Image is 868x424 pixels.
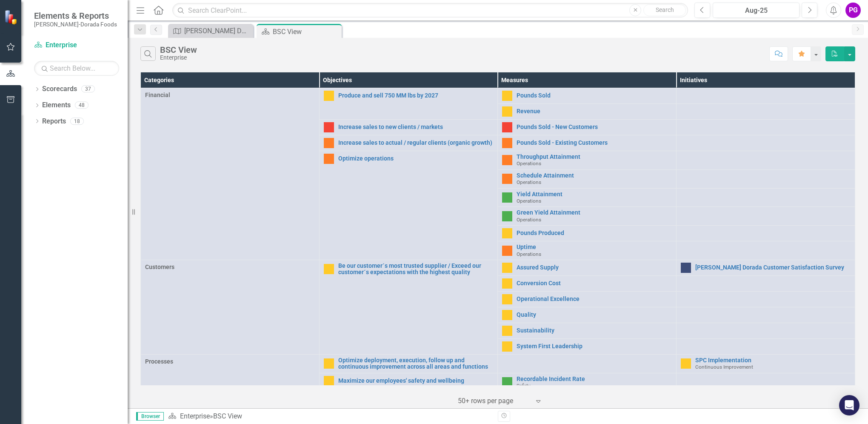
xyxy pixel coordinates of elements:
[517,209,672,216] a: Green Yield Attainment
[338,92,494,99] a: Produce and sell 750 MM lbs by 2027
[502,326,512,336] img: Caution
[70,117,84,125] div: 18
[184,26,251,36] div: [PERSON_NAME] Dorada Map
[502,310,512,320] img: Caution
[695,357,851,364] a: SPC Implementation
[75,102,89,109] div: 48
[338,357,494,370] a: Optimize deployment, execution, follow up and continuous improvement across all areas and functions
[168,412,491,421] div: »
[42,84,77,94] a: Scorecards
[160,54,197,61] div: Enterprise
[502,341,512,352] img: Caution
[681,358,691,369] img: Caution
[695,364,753,370] span: Continuous Improvement
[502,294,512,304] img: Caution
[502,174,512,184] img: Warning
[160,45,197,54] div: BSC View
[517,264,672,271] a: Assured Supply
[502,138,512,148] img: Warning
[517,92,672,99] a: Pounds Sold
[502,246,512,256] img: Warning
[502,192,512,203] img: Above Target
[180,412,210,420] a: Enterprise
[517,230,672,236] a: Pounds Produced
[517,244,672,250] a: Uptime
[517,312,672,318] a: Quality
[517,160,541,166] span: Operations
[42,100,71,110] a: Elements
[502,106,512,117] img: Caution
[517,191,672,198] a: Yield Attainment
[338,263,494,276] a: Be our customer´s most trusted supplier / Exceed our customer´s expectations with the highest qua...
[213,412,242,420] div: BSC View
[517,198,541,204] span: Operations
[517,140,672,146] a: Pounds Sold - Existing Customers
[517,154,672,160] a: Throughput Attainment
[145,357,315,366] span: Processes
[34,40,119,50] a: Enterprise
[517,217,541,223] span: Operations
[136,412,164,421] span: Browser
[324,358,334,369] img: Caution
[42,117,66,126] a: Reports
[517,296,672,302] a: Operational Excellence
[517,172,672,179] a: Schedule Attainment
[338,140,494,146] a: Increase sales to actual / regular clients (organic growth)
[713,3,799,18] button: Aug-25
[643,4,686,16] button: Search
[502,263,512,273] img: Caution
[338,155,494,162] a: Optimize operations
[502,228,512,238] img: Caution
[517,343,672,350] a: System First Leadership
[34,11,117,21] span: Elements & Reports
[502,122,512,132] img: Below Plan
[34,21,117,28] small: [PERSON_NAME]-Dorada Foods
[324,154,334,164] img: Warning
[517,179,541,185] span: Operations
[681,263,691,273] img: No Information
[517,108,672,115] a: Revenue
[324,122,334,132] img: Below Plan
[656,6,674,13] span: Search
[338,124,494,130] a: Increase sales to new clients / markets
[338,378,494,384] a: Maximize our employees' safety and wellbeing
[502,278,512,289] img: Caution
[172,3,688,18] input: Search ClearPoint...
[145,263,315,271] span: Customers
[517,251,541,257] span: Operations
[324,376,334,386] img: Caution
[502,211,512,221] img: Above Target
[502,155,512,165] img: Warning
[517,376,672,382] a: Recordable Incident Rate
[839,395,859,415] div: Open Intercom Messenger
[170,26,251,36] a: [PERSON_NAME] Dorada Map
[324,264,334,274] img: Caution
[324,138,334,148] img: Warning
[145,91,315,99] span: Financial
[502,377,512,387] img: Above Target
[502,91,512,101] img: Caution
[695,264,851,271] a: [PERSON_NAME] Dorada Customer Satisfaction Survey
[517,124,672,130] a: Pounds Sold - New Customers
[81,86,95,93] div: 37
[34,61,119,76] input: Search Below...
[273,26,340,37] div: BSC View
[845,3,861,18] button: PG
[4,10,19,25] img: ClearPoint Strategy
[324,91,334,101] img: Caution
[517,383,531,389] span: Safety
[716,6,797,16] div: Aug-25
[517,280,672,286] a: Conversion Cost
[517,327,672,334] a: Sustainability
